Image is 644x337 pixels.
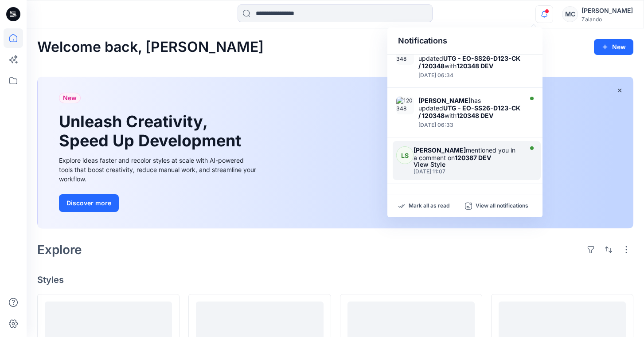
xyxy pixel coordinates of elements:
div: [PERSON_NAME] [582,5,633,16]
div: Friday, August 01, 2025 06:34 [418,72,520,78]
strong: [PERSON_NAME] [414,146,466,154]
strong: 120387 DEV [455,154,491,161]
div: Zalando [582,16,633,23]
button: Discover more [59,194,119,212]
div: has updated with [418,47,520,70]
h4: Styles [37,274,633,285]
strong: 120348 DEV [457,112,493,119]
div: LS [396,146,414,164]
button: New [594,39,633,55]
img: 120348 DEV [396,47,414,65]
h1: Unleash Creativity, Speed Up Development [59,112,245,150]
div: Notifications [387,27,543,55]
h2: Welcome back, [PERSON_NAME] [37,39,264,55]
div: View Style [414,161,520,168]
a: Discover more [59,194,258,212]
p: Mark all as read [409,202,449,210]
strong: 120348 DEV [457,62,493,70]
div: mentioned you in a comment on [414,146,520,161]
strong: UTG - EO-SS26-D123-CK / 120348 [418,55,520,70]
p: View all notifications [476,202,528,210]
div: MC [562,6,578,22]
div: Explore ideas faster and recolor styles at scale with AI-powered tools that boost creativity, red... [59,156,258,184]
span: New [63,93,77,103]
h2: Explore [37,243,82,257]
div: has updated with [418,97,520,119]
div: Friday, August 01, 2025 06:33 [418,122,520,128]
img: 120348 DEV [396,97,414,114]
strong: UTG - EO-SS26-D123-CK / 120348 [418,104,520,119]
div: Thursday, July 31, 2025 11:07 [414,168,520,175]
strong: [PERSON_NAME] [418,97,471,104]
